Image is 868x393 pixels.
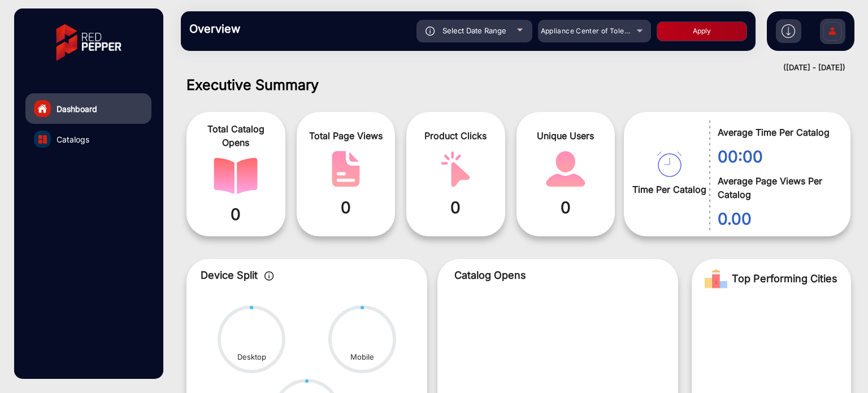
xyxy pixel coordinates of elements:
[442,26,506,35] span: Select Date Range
[25,93,151,124] a: Dashboard
[195,122,277,149] span: Total Catalog Opens
[305,196,387,219] span: 0
[782,24,795,38] img: h2download.svg
[541,27,649,35] span: Appliance Center of Toledo, Inc.
[718,145,834,169] span: 00:00
[170,62,845,74] div: ([DATE] - [DATE])
[433,151,478,187] img: catalog
[415,196,497,219] span: 0
[189,22,348,36] h3: Overview
[237,352,266,363] div: Desktop
[718,126,834,139] span: Average Time Per Catalog
[821,13,844,53] img: Sign%20Up.svg
[25,124,151,154] a: Catalogs
[305,129,387,142] span: Total Page Views
[718,207,834,231] span: 0.00
[37,103,47,114] img: home
[38,135,47,144] img: catalog
[415,129,497,142] span: Product Clicks
[705,267,727,290] img: Rank image
[426,27,435,36] img: icon
[454,267,661,283] p: Catalog Opens
[201,269,258,281] span: Device Split
[544,151,588,187] img: catalog
[525,196,607,219] span: 0
[264,271,274,280] img: icon
[718,174,834,201] span: Average Page Views Per Catalog
[195,202,277,226] span: 0
[186,76,851,93] h1: Executive Summary
[732,267,837,290] span: Top Performing Cities
[48,14,129,71] img: vmg-logo
[214,158,258,194] img: catalog
[57,133,89,145] span: Catalogs
[657,152,682,177] img: catalog
[350,352,374,363] div: Mobile
[525,129,607,142] span: Unique Users
[657,21,747,41] button: Apply
[324,151,368,187] img: catalog
[57,103,97,115] span: Dashboard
